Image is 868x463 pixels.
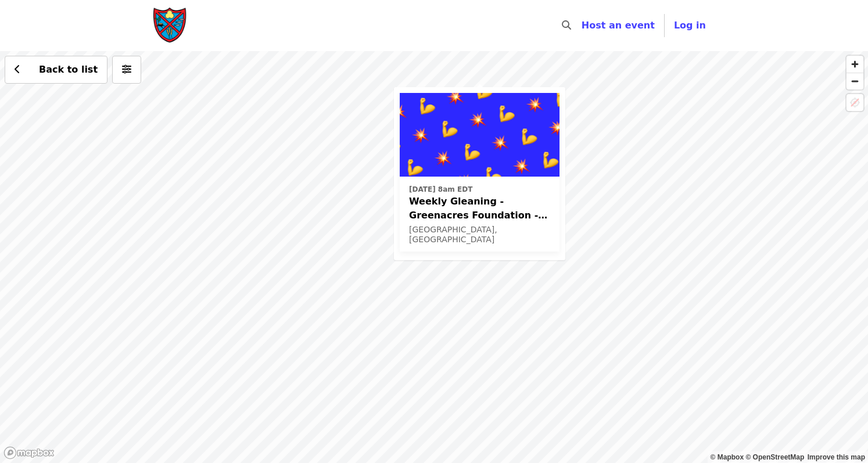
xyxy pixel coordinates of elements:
img: Weekly Gleaning - Greenacres Foundation - Indian Hill organized by Society of St. Andrew [400,93,559,177]
div: [GEOGRAPHIC_DATA], [GEOGRAPHIC_DATA] [409,225,550,245]
span: Log in [674,20,706,31]
button: Location Not Available [847,94,863,111]
time: [DATE] 8am EDT [409,184,472,195]
button: Zoom Out [847,73,863,89]
span: Back to list [39,64,98,75]
a: OpenStreetMap [745,453,804,461]
input: Search [578,12,587,40]
button: More filters (0 selected) [112,56,141,84]
a: Map feedback [808,453,865,461]
img: Society of St. Andrew - Home [153,7,188,44]
a: Host an event [582,20,655,31]
i: chevron-left icon [15,64,20,75]
button: Log in [665,14,715,37]
button: Back to list [5,56,107,84]
button: Zoom In [847,56,863,73]
a: Mapbox [711,453,744,461]
i: sliders-h icon [122,64,131,75]
i: search icon [562,20,571,31]
a: See details for "Weekly Gleaning - Greenacres Foundation - Indian Hill" [400,93,559,252]
a: Mapbox logo [3,446,55,460]
span: Weekly Gleaning - Greenacres Foundation - [GEOGRAPHIC_DATA] [409,195,550,222]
